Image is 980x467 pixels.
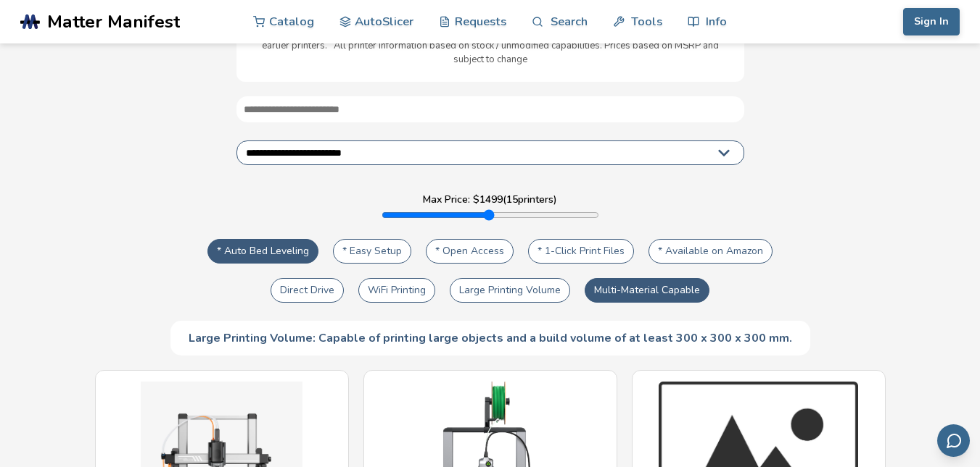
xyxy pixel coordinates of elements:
span: Matter Manifest [47,12,180,32]
button: Large Printing Volume [450,278,570,303]
button: * Easy Setup [333,239,411,264]
button: Multi-Material Capable [585,278,709,303]
button: Send feedback via email [937,424,970,457]
label: Max Price: $ 1499 ( 15 printers) [423,194,557,206]
button: * Available on Amazon [648,239,773,264]
button: WiFi Printing [358,278,435,303]
button: * 1-Click Print Files [528,239,634,264]
div: Large Printing Volume: Capable of printing large objects and a build volume of at least 300 x 300... [170,321,810,355]
button: * Open Access [426,239,514,264]
button: Direct Drive [271,278,344,303]
button: * Auto Bed Leveling [207,239,318,264]
button: Sign In [903,8,960,35]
